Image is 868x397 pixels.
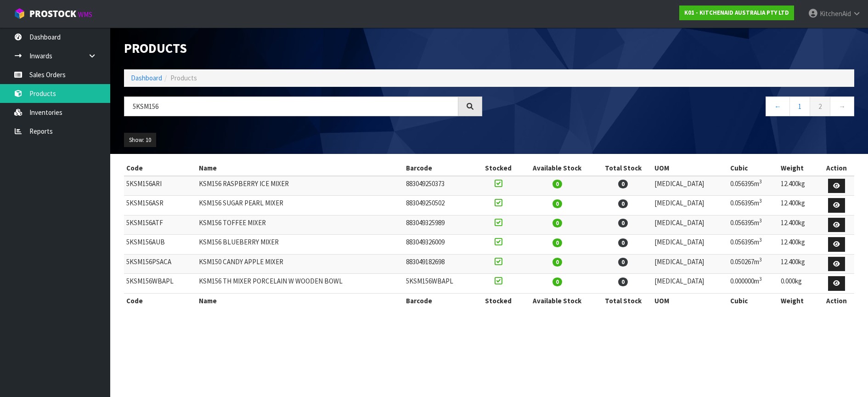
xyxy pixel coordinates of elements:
[552,219,562,227] span: 0
[778,274,819,294] td: 0.000kg
[652,235,728,255] td: [MEDICAL_DATA]
[728,196,778,216] td: 0.056395m
[728,293,778,308] th: Cubic
[404,293,476,308] th: Barcode
[618,199,628,208] span: 0
[778,235,819,255] td: 12.400kg
[124,293,197,308] th: Code
[197,215,404,235] td: KSM156 TOFFEE MIXER
[29,8,76,20] span: ProStock
[170,74,197,82] span: Products
[652,215,728,235] td: [MEDICAL_DATA]
[552,180,562,188] span: 0
[404,176,476,196] td: 883049250373
[197,235,404,255] td: KSM156 BLUEBERRY MIXER
[618,180,628,188] span: 0
[652,176,728,196] td: [MEDICAL_DATA]
[131,74,162,82] a: Dashboard
[618,238,628,247] span: 0
[197,176,404,196] td: KSM156 RASPBERRY ICE MIXER
[124,274,197,294] td: 5KSM156WBAPL
[124,196,197,216] td: 5KSM156ASR
[476,161,520,176] th: Stocked
[78,10,92,19] small: WMS
[652,293,728,308] th: UOM
[778,254,819,274] td: 12.400kg
[728,235,778,255] td: 0.056395m
[778,215,819,235] td: 12.400kg
[552,258,562,267] span: 0
[810,96,830,116] a: 2
[124,176,197,196] td: 5KSM156ARI
[14,8,25,19] img: cube-alt.png
[728,215,778,235] td: 0.056395m
[778,161,819,176] th: Weight
[778,293,819,308] th: Weight
[759,237,762,243] sup: 3
[404,254,476,274] td: 883049182698
[197,254,404,274] td: KSM150 CANDY APPLE MIXER
[404,161,476,176] th: Barcode
[594,161,652,176] th: Total Stock
[197,161,404,176] th: Name
[124,254,197,274] td: 5KSM156PSACA
[124,215,197,235] td: 5KSM156ATF
[476,293,520,308] th: Stocked
[759,276,762,282] sup: 3
[759,178,762,185] sup: 3
[618,258,628,267] span: 0
[759,217,762,224] sup: 3
[778,196,819,216] td: 12.400kg
[759,198,762,204] sup: 3
[124,133,156,147] button: Show: 10
[124,161,197,176] th: Code
[404,215,476,235] td: 883049325989
[594,293,652,308] th: Total Stock
[759,256,762,263] sup: 3
[124,96,458,116] input: Search products
[652,196,728,216] td: [MEDICAL_DATA]
[404,196,476,216] td: 883049250502
[728,176,778,196] td: 0.056395m
[520,161,594,176] th: Available Stock
[728,254,778,274] td: 0.050267m
[766,96,790,116] a: ←
[819,293,854,308] th: Action
[652,254,728,274] td: [MEDICAL_DATA]
[197,293,404,308] th: Name
[124,235,197,255] td: 5KSM156AUB
[819,161,854,176] th: Action
[830,96,854,116] a: →
[618,278,628,286] span: 0
[404,274,476,294] td: 5KSM156WBAPL
[197,274,404,294] td: KSM156 TH MIXER PORCELAIN W WOODEN BOWL
[552,199,562,208] span: 0
[789,96,810,116] a: 1
[820,9,851,18] span: KitchenAid
[197,196,404,216] td: KSM156 SUGAR PEARL MIXER
[520,293,594,308] th: Available Stock
[618,219,628,227] span: 0
[778,176,819,196] td: 12.400kg
[652,161,728,176] th: UOM
[552,278,562,286] span: 0
[684,9,789,17] strong: K01 - KITCHENAID AUSTRALIA PTY LTD
[728,161,778,176] th: Cubic
[552,238,562,247] span: 0
[652,274,728,294] td: [MEDICAL_DATA]
[404,235,476,255] td: 883049326009
[728,274,778,294] td: 0.000000m
[496,96,854,119] nav: Page navigation
[124,41,482,56] h1: Products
